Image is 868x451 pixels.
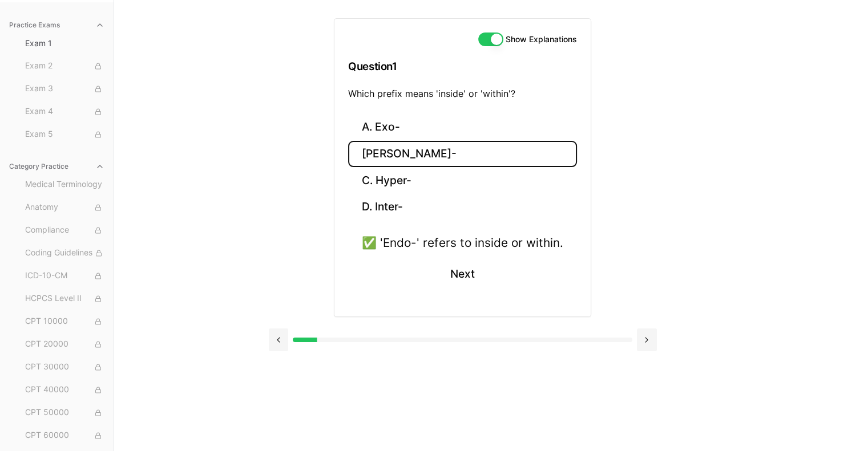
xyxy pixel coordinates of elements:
button: Next [437,259,488,290]
label: Show Explanations [506,35,577,43]
span: CPT 60000 [25,429,104,442]
button: CPT 50000 [21,404,109,422]
button: D. Inter- [348,194,577,221]
span: Anatomy [25,201,104,214]
button: Exam 2 [21,57,109,75]
button: Exam 1 [21,34,109,52]
span: Exam 5 [25,128,104,141]
span: ICD-10-CM [25,270,104,282]
button: CPT 40000 [21,381,109,399]
button: Practice Exams [5,16,109,34]
span: Coding Guidelines [25,247,104,259]
span: Exam 1 [25,38,104,49]
button: C. Hyper- [348,167,577,194]
span: Exam 2 [25,60,104,72]
button: CPT 10000 [21,312,109,331]
div: ✅ 'Endo-' refers to inside or within. [362,234,563,251]
button: A. Exo- [348,114,577,141]
button: Exam 3 [21,80,109,98]
button: Anatomy [21,198,109,217]
span: CPT 50000 [25,407,104,419]
span: CPT 30000 [25,361,104,373]
span: Exam 4 [25,105,104,118]
button: CPT 20000 [21,335,109,354]
button: Exam 4 [21,103,109,121]
span: HCPCS Level II [25,292,104,305]
button: [PERSON_NAME]- [348,141,577,168]
button: Compliance [21,221,109,239]
button: Medical Terminology [21,176,109,194]
button: Category Practice [5,157,109,176]
span: Medical Terminology [25,178,104,191]
span: CPT 20000 [25,338,104,351]
span: CPT 10000 [25,315,104,328]
h3: Question 1 [348,50,577,83]
p: Which prefix means 'inside' or 'within'? [348,87,577,100]
button: ICD-10-CM [21,267,109,285]
button: CPT 30000 [21,358,109,376]
span: CPT 40000 [25,384,104,396]
button: Coding Guidelines [21,244,109,262]
span: Exam 3 [25,83,104,95]
span: Compliance [25,224,104,237]
button: CPT 60000 [21,426,109,445]
button: HCPCS Level II [21,290,109,308]
button: Exam 5 [21,125,109,144]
